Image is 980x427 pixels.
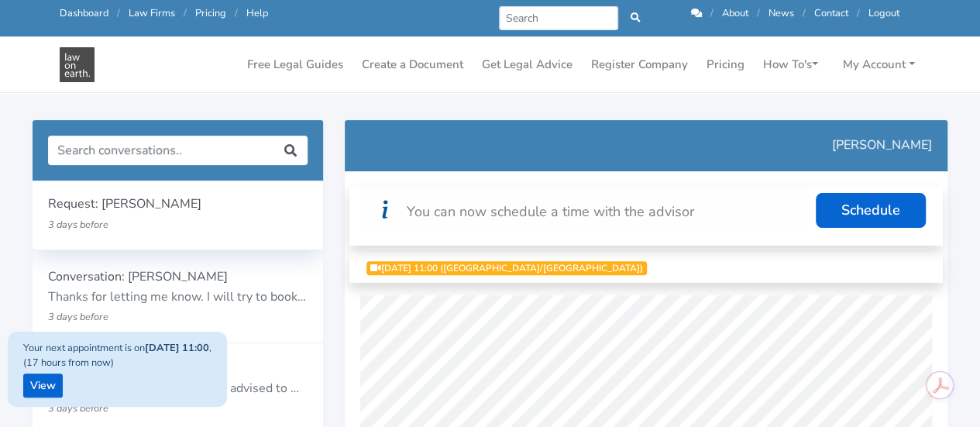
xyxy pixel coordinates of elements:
[868,6,899,20] a: Logout
[700,50,751,80] a: Pricing
[48,136,274,165] input: Search conversations..
[710,6,714,20] span: /
[360,136,932,156] p: [PERSON_NAME]
[8,332,227,407] div: Your next appointment is on , (17 hours from now)
[757,50,824,80] a: How To's
[48,267,308,288] p: Conversation: [PERSON_NAME]
[60,6,108,20] a: Dashboard
[803,6,806,20] span: /
[241,50,349,80] a: Free Legal Guides
[837,50,921,80] a: My Account
[48,195,308,215] p: Request: [PERSON_NAME]
[33,252,323,343] a: Conversation: [PERSON_NAME] Thanks for letting me know. I will try to book [DATE] then. Have a lo...
[48,288,308,308] p: Thanks for letting me know. I will try to book [DATE] then. Have a lovely day
[235,6,238,20] span: /
[816,193,926,228] a: Schedule
[757,6,760,20] span: /
[23,374,63,398] a: View
[184,6,187,20] span: /
[857,6,860,20] span: /
[722,6,748,20] a: About
[117,6,120,20] span: /
[476,50,579,80] a: Get Legal Advice
[145,341,209,355] strong: [DATE] 11:00
[499,6,619,30] input: Search
[366,261,647,275] a: [DATE] 11:00 ([GEOGRAPHIC_DATA]/[GEOGRAPHIC_DATA])
[195,6,226,20] a: Pricing
[33,179,323,250] a: Request: [PERSON_NAME] 3 days before
[48,310,108,324] small: 3 days before
[246,6,268,20] a: Help
[814,6,848,20] a: Contact
[356,50,469,80] a: Create a Document
[585,50,694,80] a: Register Company
[129,6,175,20] a: Law Firms
[769,6,794,20] a: News
[48,218,108,232] small: 3 days before
[60,47,95,82] img: Law On Earth
[376,196,694,224] div: You can now schedule a time with the advisor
